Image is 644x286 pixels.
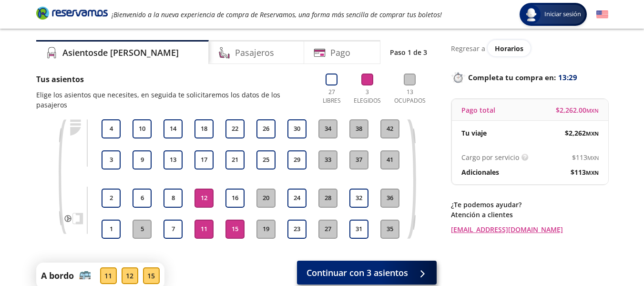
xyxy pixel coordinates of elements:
span: $ 113 [571,167,599,177]
small: MXN [586,169,599,176]
span: Continuar con 3 asientos [307,266,408,279]
p: Pago total [461,105,495,115]
a: [EMAIL_ADDRESS][DOMAIN_NAME] [451,224,608,234]
span: Horarios [495,44,523,53]
p: Atención a clientes [451,210,608,220]
button: 14 [164,119,183,138]
p: A bordo [41,269,74,282]
button: 15 [225,220,245,239]
button: 26 [256,119,276,138]
button: 41 [380,150,399,169]
button: Continuar con 3 asientos [297,261,437,285]
p: 13 Ocupados [390,88,429,105]
button: 10 [133,119,152,138]
h4: Pago [330,46,350,59]
span: $ 2,262.00 [556,105,599,115]
button: 21 [225,150,245,169]
p: Regresar a [451,43,485,53]
button: 6 [133,189,152,208]
p: Paso 1 de 3 [390,47,427,57]
button: 12 [194,189,214,208]
button: 27 [318,220,337,239]
small: MXN [587,154,599,161]
button: 28 [318,189,337,208]
button: 30 [287,119,307,138]
p: Tu viaje [461,128,487,138]
button: 22 [225,119,245,138]
p: Adicionales [461,167,499,177]
button: 36 [380,189,399,208]
button: 13 [164,150,183,169]
div: Regresar a ver horarios [451,40,608,56]
button: English [596,9,608,21]
button: 19 [256,220,276,239]
button: 9 [133,150,152,169]
div: 11 [100,267,117,284]
small: MXN [586,107,599,114]
button: 8 [164,189,183,208]
h4: Pasajeros [235,46,274,59]
iframe: Messagebird Livechat Widget [589,231,634,276]
button: 11 [194,220,214,239]
button: 23 [287,220,307,239]
button: 24 [287,189,307,208]
span: 13:29 [558,72,577,83]
button: 38 [349,119,368,138]
span: Iniciar sesión [541,10,585,19]
button: 16 [225,189,245,208]
p: 3 Elegidos [352,88,383,105]
button: 7 [164,220,183,239]
div: 15 [143,267,160,284]
button: 35 [380,220,399,239]
button: 1 [102,220,121,239]
button: 3 [102,150,121,169]
button: 2 [102,189,121,208]
button: 32 [349,189,368,208]
button: 34 [318,119,337,138]
button: 29 [287,150,307,169]
button: 31 [349,220,368,239]
button: 25 [256,150,276,169]
p: Tus asientos [36,74,309,85]
button: 4 [102,119,121,138]
button: 20 [256,189,276,208]
h4: Asientos de [PERSON_NAME] [62,46,179,59]
button: 17 [194,150,214,169]
span: $ 113 [572,152,599,162]
p: 27 Libres [319,88,345,105]
small: MXN [586,130,599,137]
button: 37 [349,150,368,169]
a: Brand Logo [36,6,108,23]
span: $ 2,262 [565,128,599,138]
button: 42 [380,119,399,138]
button: 18 [194,119,214,138]
p: Completa tu compra en : [451,71,608,84]
i: Brand Logo [36,6,108,20]
p: Elige los asientos que necesites, en seguida te solicitaremos los datos de los pasajeros [36,90,309,110]
button: 5 [133,220,152,239]
p: ¿Te podemos ayudar? [451,200,608,210]
em: ¡Bienvenido a la nueva experiencia de compra de Reservamos, una forma más sencilla de comprar tus... [112,10,442,19]
p: Cargo por servicio [461,152,519,162]
div: 12 [122,267,138,284]
button: 33 [318,150,337,169]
